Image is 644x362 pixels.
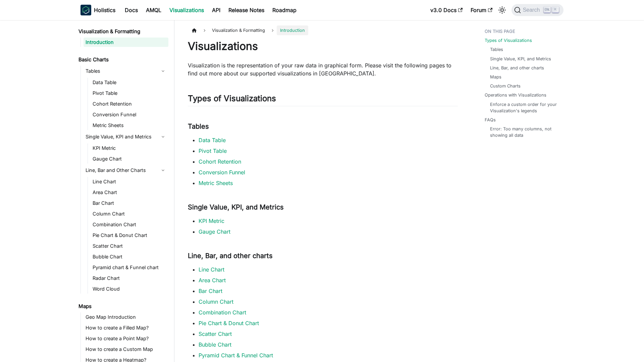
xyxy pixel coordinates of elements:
[91,209,168,219] a: Column Chart
[188,25,201,35] a: Home page
[188,40,458,53] h1: Visualizations
[199,228,230,235] a: Gauge Chart
[188,252,458,260] h3: Line, Bar, and other charts
[199,320,259,326] a: Pie Chart & Donut Chart
[199,158,241,165] a: Cohort Retention
[91,274,168,283] a: Radar Chart
[91,231,168,240] a: Pie Chart & Donut Chart
[426,5,467,15] a: v3.0 Docs
[490,46,503,53] a: Tables
[91,88,168,98] a: Pivot Table
[91,110,168,119] a: Conversion Funnel
[490,126,557,138] a: Error: Too many columns, not showing all data
[91,154,168,164] a: Gauge Chart
[199,137,226,143] a: Data Table
[91,263,168,272] a: Pyramid chart & Funnel chart
[199,180,233,186] a: Metric Sheets
[76,302,168,311] a: Maps
[91,252,168,261] a: Bubble Chart
[84,312,168,322] a: Geo Map Introduction
[552,7,559,13] kbd: K
[142,5,165,15] a: AMQL
[490,56,551,62] a: Single Value, KPI, and Metrics
[199,309,246,316] a: Combination Chart
[224,5,268,15] a: Release Notes
[199,330,232,337] a: Scatter Chart
[91,121,168,130] a: Metric Sheets
[91,177,168,186] a: Line Chart
[467,5,496,15] a: Forum
[91,284,168,294] a: Word Cloud
[91,78,168,87] a: Data Table
[84,323,168,333] a: How to create a Filled Map?
[76,27,168,36] a: Visualization & Formatting
[84,345,168,354] a: How to create a Custom Map
[121,5,142,15] a: Docs
[188,61,458,77] p: Visualization is the representation of your raw data in graphical form. Please visit the followin...
[74,20,174,362] nav: Docs sidebar
[268,5,301,15] a: Roadmap
[485,92,546,98] a: Operations with Visualizations
[199,288,222,294] a: Bar Chart
[84,334,168,343] a: How to create a Point Map?
[199,298,233,305] a: Column Chart
[91,220,168,229] a: Combination Chart
[485,117,496,123] a: FAQs
[490,74,501,80] a: Maps
[199,277,226,284] a: Area Chart
[199,266,224,273] a: Line Chart
[84,66,168,76] a: Tables
[199,218,224,224] a: KPI Metric
[188,122,458,131] h3: Tables
[490,65,544,71] a: Line, Bar, and other charts
[199,169,245,176] a: Conversion Funnel
[188,25,458,35] nav: Breadcrumbs
[84,165,168,176] a: Line, Bar and Other Charts
[165,5,208,15] a: Visualizations
[84,38,168,47] a: Introduction
[490,83,521,89] a: Custom Charts
[91,188,168,197] a: Area Chart
[91,99,168,109] a: Cohort Retention
[188,94,458,106] h2: Types of Visualizations
[209,25,268,35] span: Visualization & Formatting
[497,5,507,15] button: Switch between dark and light mode (currently light mode)
[91,143,168,153] a: KPI Metric
[91,198,168,208] a: Bar Chart
[199,341,231,348] a: Bubble Chart
[91,241,168,251] a: Scatter Chart
[76,55,168,64] a: Basic Charts
[80,5,115,15] a: HolisticsHolistics
[94,6,115,14] b: Holistics
[490,101,557,114] a: Enforce a custom order for your Visualization's legends
[199,147,227,154] a: Pivot Table
[512,4,563,16] button: Search (Ctrl+K)
[80,5,91,15] img: Holistics
[84,131,168,142] a: Single Value, KPI and Metrics
[277,25,308,35] span: Introduction
[199,352,273,359] a: Pyramid Chart & Funnel Chart
[208,5,224,15] a: API
[521,7,544,13] span: Search
[188,203,458,212] h3: Single Value, KPI, and Metrics
[485,37,532,44] a: Types of Visualizations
